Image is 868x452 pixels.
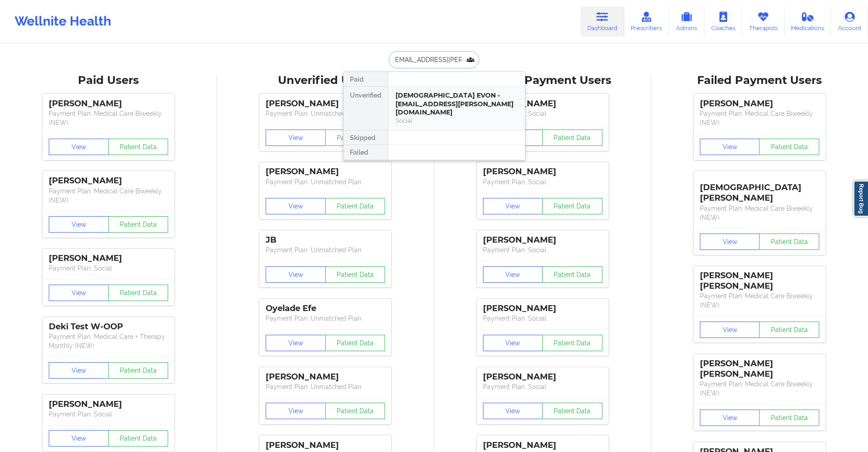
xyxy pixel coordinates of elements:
button: View [49,285,109,301]
div: Unverified Users [223,73,427,88]
button: View [266,335,326,351]
p: Payment Plan : Social [49,410,168,419]
div: [PERSON_NAME] [483,99,602,109]
p: Payment Plan : Social [483,382,602,391]
div: [PERSON_NAME] [483,235,602,245]
div: [PERSON_NAME] [49,99,168,109]
div: Paid Users [6,73,211,88]
a: Dashboard [580,6,624,36]
div: [PERSON_NAME] [266,99,385,109]
a: Prescribers [624,6,669,36]
button: View [266,403,326,419]
div: Unverified [344,87,388,130]
p: Payment Plan : Social [483,314,602,323]
p: Payment Plan : Medical Care Biweekly (NEW) [700,291,819,310]
div: Oyelade Efe [266,303,385,314]
button: Patient Data [108,430,169,447]
button: View [266,130,326,146]
div: [PERSON_NAME] [483,440,602,451]
button: Patient Data [325,198,385,214]
div: [DEMOGRAPHIC_DATA] EVON - [EMAIL_ADDRESS][PERSON_NAME][DOMAIN_NAME] [395,91,518,117]
button: View [700,322,760,338]
button: Patient Data [325,266,385,283]
a: Coaches [704,6,742,36]
div: Social [395,117,518,125]
button: Patient Data [759,139,819,155]
button: View [700,139,760,155]
div: [PERSON_NAME] [49,253,168,264]
a: Report Bug [853,181,868,217]
p: Payment Plan : Medical Care Biweekly (NEW) [700,204,819,222]
button: Patient Data [542,335,602,351]
div: [PERSON_NAME] [49,176,168,186]
button: Patient Data [108,216,169,233]
button: View [49,139,109,155]
div: [PERSON_NAME] [266,166,385,177]
button: Patient Data [542,403,602,419]
button: View [483,335,543,351]
button: View [700,234,760,250]
a: Admins [669,6,704,36]
p: Payment Plan : Social [49,264,168,273]
div: [PERSON_NAME] [483,372,602,382]
button: Patient Data [542,198,602,214]
button: Patient Data [325,130,385,146]
div: JB [266,235,385,245]
button: View [483,266,543,283]
p: Payment Plan : Social [483,177,602,187]
button: Patient Data [542,266,602,283]
a: Therapists [742,6,785,36]
button: View [49,362,109,379]
button: Patient Data [108,139,169,155]
button: View [49,216,109,233]
button: Patient Data [108,285,169,301]
p: Payment Plan : Medical Care Biweekly (NEW) [49,109,168,127]
button: View [49,430,109,447]
button: Patient Data [759,234,819,250]
div: Failed [344,145,388,160]
p: Payment Plan : Medical Care Biweekly (NEW) [700,109,819,127]
button: View [483,403,543,419]
p: Payment Plan : Unmatched Plan [266,382,385,391]
div: Skipped [344,130,388,145]
button: Patient Data [759,410,819,426]
div: Failed Payment Users [657,73,862,88]
a: Account [831,6,868,36]
div: [DEMOGRAPHIC_DATA][PERSON_NAME] [700,176,819,203]
button: View [700,410,760,426]
p: Payment Plan : Medical Care Biweekly (NEW) [700,379,819,398]
button: Patient Data [325,403,385,419]
p: Payment Plan : Medical Care Biweekly (NEW) [49,187,168,205]
p: Payment Plan : Unmatched Plan [266,314,385,323]
div: [PERSON_NAME] [483,166,602,177]
button: Patient Data [759,322,819,338]
p: Payment Plan : Unmatched Plan [266,245,385,255]
div: [PERSON_NAME] [PERSON_NAME] [700,358,819,379]
p: Payment Plan : Unmatched Plan [266,109,385,118]
button: Patient Data [542,130,602,146]
p: Payment Plan : Unmatched Plan [266,177,385,187]
div: Paid [344,72,388,87]
button: View [266,198,326,214]
div: [PERSON_NAME] [266,372,385,382]
div: [PERSON_NAME] [700,99,819,109]
p: Payment Plan : Social [483,109,602,118]
div: [PERSON_NAME] [483,303,602,314]
button: View [266,266,326,283]
div: Deki Test W-OOP [49,322,168,332]
div: [PERSON_NAME] [49,399,168,410]
a: Medications [785,6,832,36]
div: Skipped Payment Users [441,73,645,88]
button: Patient Data [108,362,169,379]
div: [PERSON_NAME] [PERSON_NAME] [700,270,819,291]
button: View [483,198,543,214]
button: Patient Data [325,335,385,351]
div: [PERSON_NAME] [266,440,385,451]
p: Payment Plan : Medical Care + Therapy Monthly (NEW) [49,332,168,350]
p: Payment Plan : Social [483,245,602,255]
